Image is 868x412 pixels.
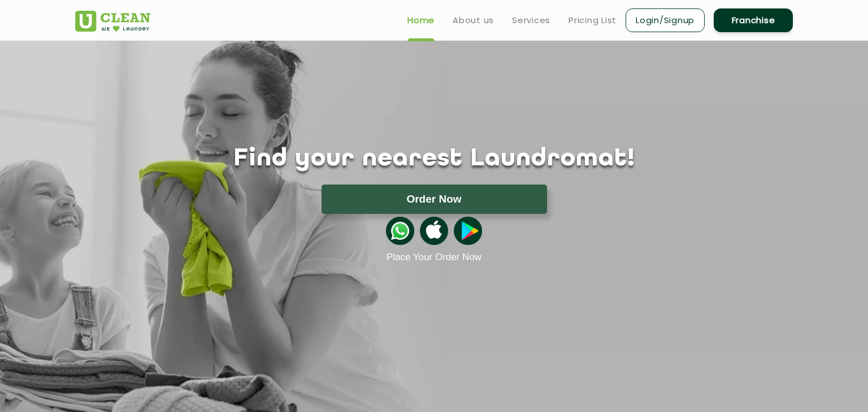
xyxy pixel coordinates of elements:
button: Order Now [322,185,547,214]
img: playstoreicon.png [454,217,482,245]
a: Place Your Order Now [387,252,481,263]
img: UClean Laundry and Dry Cleaning [75,11,150,32]
a: Login/Signup [626,8,705,32]
a: Home [407,14,435,27]
a: Pricing List [568,14,617,27]
a: Services [512,14,550,27]
img: whatsappicon.png [386,217,414,245]
a: About us [453,14,494,27]
a: Franchise [714,8,793,32]
h1: Find your nearest Laundromat! [67,145,801,173]
img: apple-icon.png [420,217,448,245]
